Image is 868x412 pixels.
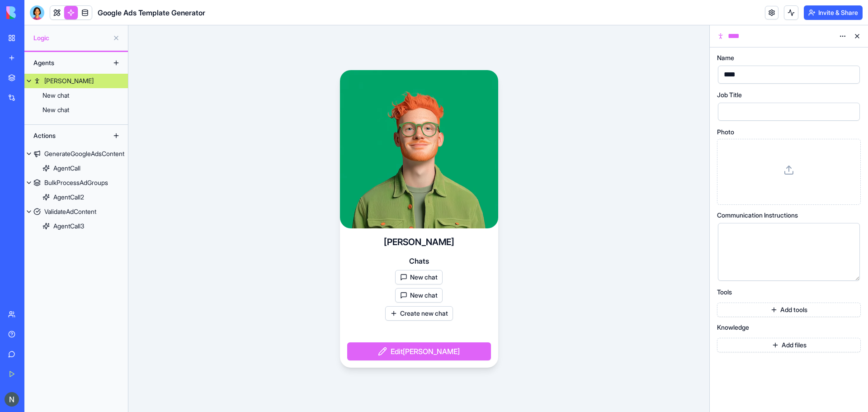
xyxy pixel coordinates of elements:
[347,342,491,360] button: Edit[PERSON_NAME]
[717,338,861,352] button: Add files
[5,392,19,407] img: ACg8ocJ9VPNtYlXAsY8izBO5hN6W0WVOcx_4_RR-4GcW2X8jo7icbA=s96-c
[24,103,128,117] a: New chat
[717,303,861,317] button: Add tools
[385,306,453,321] button: Create new chat
[33,33,109,43] span: Logic
[29,56,101,70] div: Agents
[44,149,124,158] div: GenerateGoogleAdsContent
[42,91,69,100] div: New chat
[804,5,863,20] button: Invite & Share
[717,289,732,295] span: Tools
[6,6,62,19] img: logo
[409,256,429,266] span: Chats
[24,88,128,103] a: New chat
[384,236,454,248] h4: [PERSON_NAME]
[717,324,749,331] span: Knowledge
[29,128,101,143] div: Actions
[24,190,128,204] a: AgentCall2
[53,222,84,231] div: AgentCall3
[53,193,84,202] div: AgentCall2
[395,288,443,303] button: New chat
[717,212,798,218] span: Communication Instructions
[717,55,734,61] span: Name
[24,204,128,219] a: ValidateAdContent
[717,92,742,98] span: Job Title
[395,270,443,284] button: New chat
[53,164,80,173] div: AgentCall
[98,7,205,18] span: Google Ads Template Generator
[44,207,96,216] div: ValidateAdContent
[24,161,128,175] a: AgentCall
[717,129,734,135] span: Photo
[44,76,94,85] div: [PERSON_NAME]
[24,147,128,161] a: GenerateGoogleAdsContent
[24,74,128,88] a: [PERSON_NAME]
[24,175,128,190] a: BulkProcessAdGroups
[24,219,128,233] a: AgentCall3
[42,105,69,114] div: New chat
[44,178,108,187] div: BulkProcessAdGroups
